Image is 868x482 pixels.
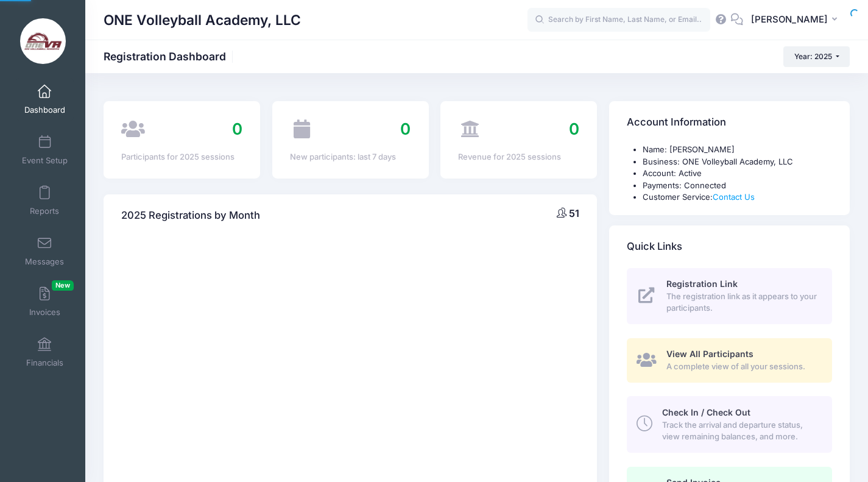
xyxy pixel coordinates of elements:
span: 0 [232,119,242,138]
a: Dashboard [16,78,74,121]
li: Customer Service: [643,191,832,204]
div: New participants: last 7 days [290,151,411,163]
span: Reports [30,206,59,216]
li: Account: Active [643,168,832,180]
div: Revenue for 2025 sessions [458,151,579,163]
a: Event Setup [16,129,74,171]
h1: ONE Volleyball Academy, LLC [104,6,301,34]
span: 0 [400,119,411,138]
span: Financials [26,358,63,368]
span: The registration link as it appears to your participants. [666,291,818,314]
button: Year: 2025 [783,46,850,67]
span: Registration Link [666,278,738,289]
div: Participants for 2025 sessions [121,151,242,163]
a: Check In / Check Out Track the arrival and departure status, view remaining balances, and more. [627,396,832,452]
input: Search by First Name, Last Name, or Email... [528,8,710,32]
span: New [52,280,74,291]
li: Payments: Connected [643,180,832,192]
button: [PERSON_NAME] [743,6,850,34]
li: Name: [PERSON_NAME] [643,144,832,156]
h4: 2025 Registrations by Month [121,199,260,233]
a: Reports [16,179,74,222]
a: Registration Link The registration link as it appears to your participants. [627,268,832,324]
span: Year: 2025 [794,52,832,61]
span: Messages [25,257,64,267]
a: InvoicesNew [16,280,74,323]
a: View All Participants A complete view of all your sessions. [627,338,832,383]
a: Financials [16,331,74,374]
span: Invoices [29,307,60,317]
span: View All Participants [666,349,753,359]
h1: Registration Dashboard [104,50,236,63]
span: [PERSON_NAME] [751,13,828,26]
li: Business: ONE Volleyball Academy, LLC [643,156,832,168]
span: A complete view of all your sessions. [666,361,818,373]
span: Track the arrival and departure status, view remaining balances, and more. [662,419,818,443]
h4: Quick Links [627,229,682,264]
img: ONE Volleyball Academy, LLC [20,18,66,64]
span: Dashboard [24,105,65,115]
a: Contact Us [713,192,755,202]
span: 0 [569,119,579,138]
a: Messages [16,230,74,272]
span: Check In / Check Out [662,407,750,417]
span: 51 [569,207,579,219]
span: Event Setup [22,155,68,166]
h4: Account Information [627,105,726,140]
